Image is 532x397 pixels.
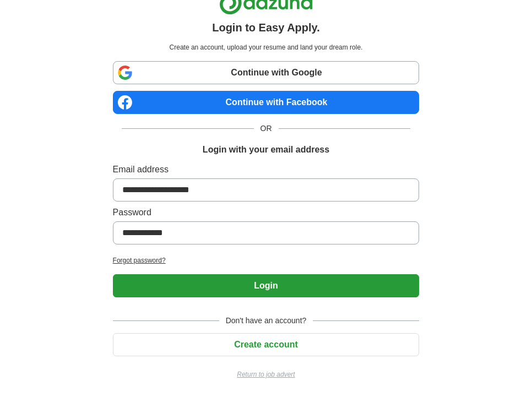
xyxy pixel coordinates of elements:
a: Continue with Facebook [113,91,420,114]
label: Email address [113,163,420,176]
a: Create account [113,340,420,349]
a: Forgot password? [113,255,420,265]
span: Don't have an account? [219,315,313,327]
a: Continue with Google [113,61,420,84]
span: OR [254,123,279,134]
a: Return to job advert [113,369,420,379]
h1: Login to Easy Apply. [212,19,320,36]
button: Login [113,274,420,297]
button: Create account [113,333,420,356]
p: Create an account, upload your resume and land your dream role. [115,42,417,52]
label: Password [113,206,420,219]
h1: Login with your email address [203,143,329,156]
